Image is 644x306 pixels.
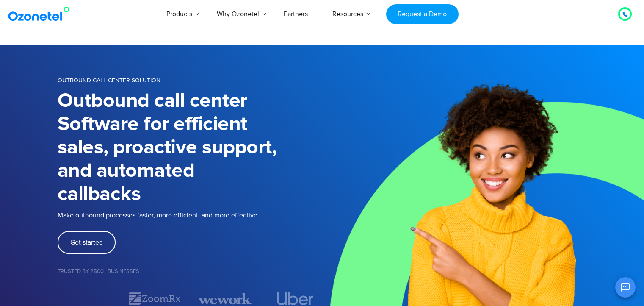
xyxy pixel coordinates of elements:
[128,291,181,306] img: zoomrx
[58,77,160,84] span: OUTBOUND CALL CENTER SOLUTION
[198,291,252,306] img: wework
[58,291,322,306] div: Image Carousel
[70,239,103,246] span: Get started
[277,292,314,305] img: uber
[268,292,322,305] div: 4 / 7
[58,269,322,274] h5: Trusted by 2500+ Businesses
[58,89,322,206] h1: Outbound call center Software for efficient sales, proactive support, and automated callbacks
[198,291,252,306] div: 3 / 7
[615,277,636,298] button: Open chat
[58,231,116,254] a: Get started
[58,210,322,220] p: Make outbound processes faster, more efficient, and more effective.
[128,291,181,306] div: 2 / 7
[386,4,459,24] a: Request a Demo
[58,294,111,304] div: 1 / 7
